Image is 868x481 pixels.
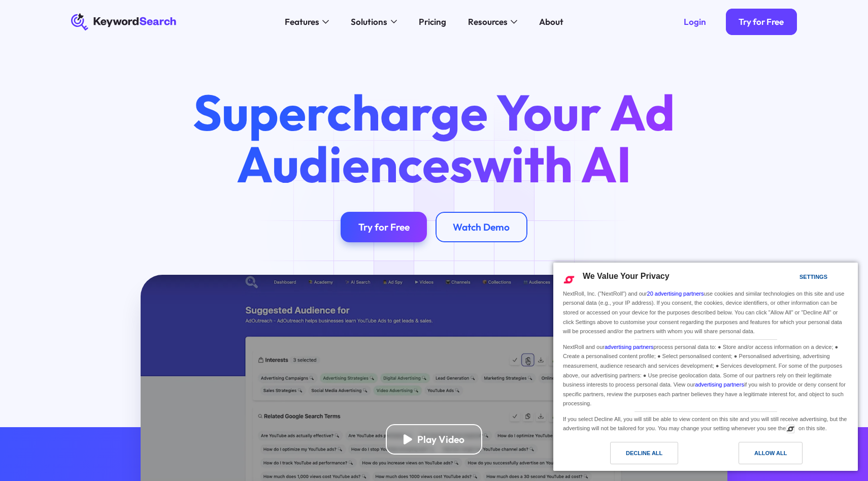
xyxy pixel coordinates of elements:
[173,87,695,190] h1: Supercharge Your Ad Audiences
[473,133,631,196] span: with AI
[647,291,704,297] a: 20 advertising partners
[559,442,706,469] a: Decline All
[726,9,797,35] a: Try for Free
[358,221,410,233] div: Try for Free
[626,447,662,459] div: Decline All
[706,442,852,469] a: Allow All
[532,13,570,30] a: About
[468,15,508,28] div: Resources
[453,221,510,233] div: Watch Demo
[754,447,787,459] div: Allow All
[412,13,453,30] a: Pricing
[561,340,850,409] div: NextRoll and our process personal data to: ● Store and/or access information on a device; ● Creat...
[695,381,744,388] a: advertising partners
[419,15,446,28] div: Pricing
[671,9,719,35] a: Login
[605,344,654,350] a: advertising partners
[684,16,706,27] div: Login
[782,269,806,287] a: Settings
[561,412,850,434] div: If you select Decline All, you will still be able to view content on this site and you will still...
[285,15,319,28] div: Features
[351,15,387,28] div: Solutions
[341,212,427,242] a: Try for Free
[539,15,563,28] div: About
[583,272,670,280] span: We Value Your Privacy
[561,288,850,337] div: NextRoll, Inc. ("NextRoll") and our use cookies and similar technologies on this site and use per...
[417,433,464,445] div: Play Video
[799,271,827,282] div: Settings
[739,16,784,27] div: Try for Free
